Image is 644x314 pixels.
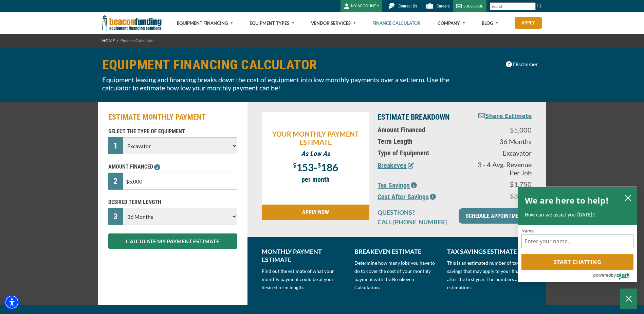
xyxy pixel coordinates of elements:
[378,180,417,190] button: Tax Savings
[525,194,609,207] h2: We are here to help!
[472,149,532,157] p: Excavator
[620,289,637,309] button: Close Chatbox
[521,254,633,270] button: Start chatting
[378,149,464,157] p: Type of Equipment
[521,234,633,248] input: Name
[121,38,154,43] span: Finance Calculator
[459,208,532,224] a: SCHEDULE APPOINTMENT
[321,161,338,173] span: 186
[593,270,637,282] a: Powered by Olark
[108,173,123,190] div: 2
[293,161,296,169] span: $
[265,150,366,158] p: As Low As
[378,137,464,145] p: Term Length
[399,4,417,8] span: Contact Us
[478,112,532,121] button: Share Estimate
[611,271,616,279] span: by
[378,160,414,171] button: Breakeven
[102,75,467,92] p: Equipment leasing and financing breaks down the cost of equipment into low monthly payments over ...
[378,208,450,216] p: QUESTIONS?
[378,126,464,134] p: Amount Financed
[472,192,532,200] p: $3,250
[521,229,633,233] label: Name
[593,271,611,279] span: powered
[447,247,532,256] p: TAX SAVINGS ESTIMATE
[438,12,465,34] a: Company
[472,160,532,177] p: 3 - 4 Avg. Revenue Per Job
[490,2,536,10] input: Search
[372,12,421,34] a: Finance Calculator
[102,12,163,34] img: Beacon Funding Corporation logo
[265,130,366,146] p: YOUR MONTHLY PAYMENT ESTIMATE
[102,58,467,72] h1: EQUIPMENT FINANCING CALCULATOR
[177,12,233,34] a: Equipment Financing
[518,187,637,282] div: olark chatbox
[472,180,532,188] p: $1,750
[4,295,19,310] div: Accessibility Menu
[123,173,237,190] input: $
[108,208,123,225] div: 3
[108,137,123,154] div: 1
[265,161,366,172] p: -
[311,12,356,34] a: Vendor Services
[437,4,449,8] span: Careers
[108,163,237,171] p: AMOUNT FINANCED
[108,112,237,122] h2: ESTIMATE MONTHLY PAYMENT
[472,137,532,145] p: 36 Months
[537,3,542,8] img: Search
[354,259,439,292] p: Determine how many jobs you have to do to cover the cost of your monthly payment with the Breakev...
[378,192,436,202] button: Cost After Savings
[529,4,534,9] a: Clear search text
[501,58,542,71] button: Disclaimer
[317,161,321,169] span: $
[513,60,538,68] span: Disclaimer
[482,12,498,34] a: Blog
[296,161,314,173] span: 153
[262,205,370,220] a: APPLY NOW
[447,259,532,292] p: This is an estimated number of tax savings that may apply to your financing after the first year....
[262,247,346,264] p: MONTHLY PAYMENT ESTIMATE
[378,112,464,122] p: ESTIMATE BREAKDOWN
[265,175,366,184] p: per month
[525,211,630,218] p: How can we assist you [DATE]?
[102,38,115,43] a: HOME
[108,127,237,136] p: SELECT THE TYPE OF EQUIPMENT
[378,218,450,226] p: CALL [PHONE_NUMBER]
[108,198,237,206] p: DESIRED TERM LENGTH
[354,247,439,256] p: BREAKEVEN ESTIMATE
[472,126,532,134] p: $5,000
[250,12,294,34] a: Equipment Types
[623,193,633,202] button: close chatbox
[108,233,237,249] button: CALCULATE MY PAYMENT ESTIMATE
[262,267,346,292] p: Find out the estimate of what your monthly payment could be at your desired term length.
[515,17,542,29] a: Apply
